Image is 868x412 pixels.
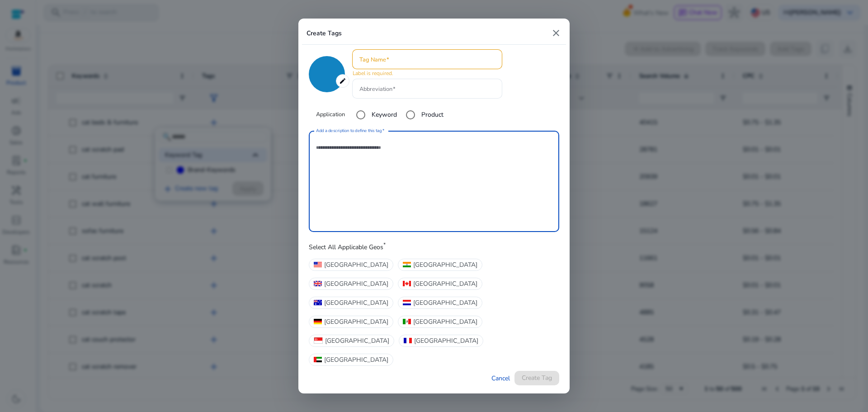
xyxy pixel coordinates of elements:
[413,317,477,327] span: [GEOGRAPHIC_DATA]
[370,110,397,119] label: Keyword
[420,110,443,119] label: Product
[324,279,388,289] span: [GEOGRAPHIC_DATA]
[336,74,349,88] mat-icon: edit
[414,336,478,346] span: [GEOGRAPHIC_DATA]
[324,298,388,308] span: [GEOGRAPHIC_DATA]
[324,260,388,270] span: [GEOGRAPHIC_DATA]
[413,298,477,308] span: [GEOGRAPHIC_DATA]
[551,28,561,38] mat-icon: close
[307,30,342,38] h5: Create Tags
[413,279,477,289] span: [GEOGRAPHIC_DATA]
[413,260,477,270] span: [GEOGRAPHIC_DATA]
[353,68,488,77] mat-error: Label is required.
[316,110,345,119] mat-label: Application
[491,374,510,383] a: Cancel
[316,128,382,134] mat-label: Add a description to define this tag
[324,317,388,327] span: [GEOGRAPHIC_DATA]
[325,336,389,346] span: [GEOGRAPHIC_DATA]
[324,355,388,365] span: [GEOGRAPHIC_DATA]
[309,243,386,254] label: Select All Applicable Geos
